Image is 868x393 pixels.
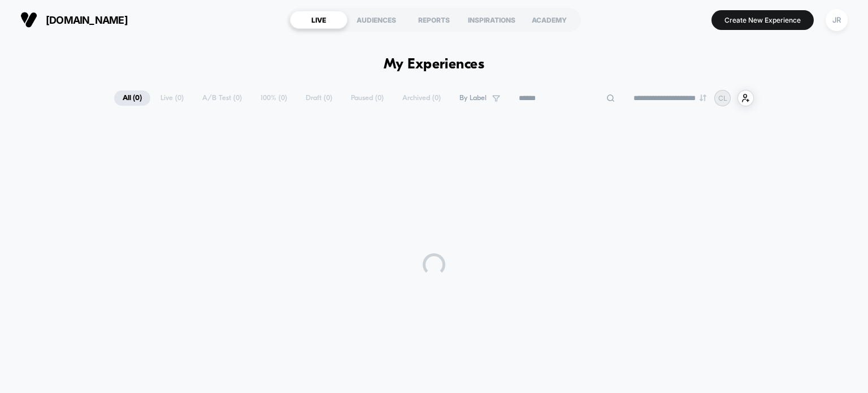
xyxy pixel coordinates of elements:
h1: My Experiences [384,57,485,73]
span: [DOMAIN_NAME] [46,14,128,26]
span: By Label [459,94,487,102]
div: AUDIENCES [348,11,405,29]
img: Visually logo [20,11,37,28]
div: JR [826,9,848,31]
span: All ( 0 ) [114,90,150,106]
div: ACADEMY [520,11,578,29]
img: end [700,94,706,101]
div: INSPIRATIONS [463,11,520,29]
p: CL [718,94,727,102]
div: LIVE [290,11,348,29]
button: Create New Experience [711,10,814,30]
button: JR [822,8,851,32]
button: [DOMAIN_NAME] [17,11,131,29]
div: REPORTS [405,11,463,29]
